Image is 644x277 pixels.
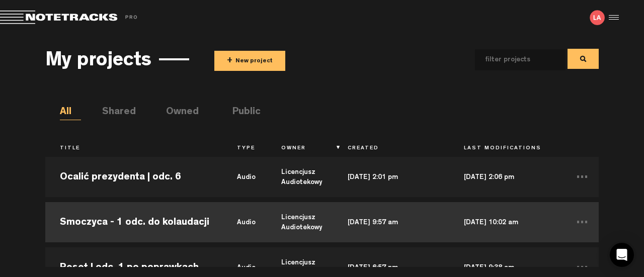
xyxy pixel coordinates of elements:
button: +New project [214,51,285,71]
li: All [60,105,81,120]
h3: My projects [45,51,151,73]
span: + [227,55,232,67]
th: Owner [267,140,333,157]
li: Public [232,105,254,120]
div: Open Intercom Messenger [610,243,634,267]
td: audio [222,200,267,245]
td: Licencjusz Audiotekowy [267,200,333,245]
td: Licencjusz Audiotekowy [267,154,333,200]
td: ... [566,200,599,245]
td: audio [222,154,267,200]
th: Type [222,140,267,157]
td: [DATE] 9:57 am [333,200,449,245]
th: Created [333,140,449,157]
li: Shared [102,105,123,120]
input: filter projects [475,49,549,70]
td: [DATE] 2:01 pm [333,154,449,200]
li: Owned [166,105,187,120]
td: [DATE] 2:06 pm [449,154,566,200]
th: Title [45,140,222,157]
td: ... [566,154,599,200]
img: letters [590,10,605,25]
th: Last Modifications [449,140,566,157]
td: Smoczyca - 1 odc. do kolaudacji [45,200,222,245]
td: Ocalić prezydenta | odc. 6 [45,154,222,200]
td: [DATE] 10:02 am [449,200,566,245]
